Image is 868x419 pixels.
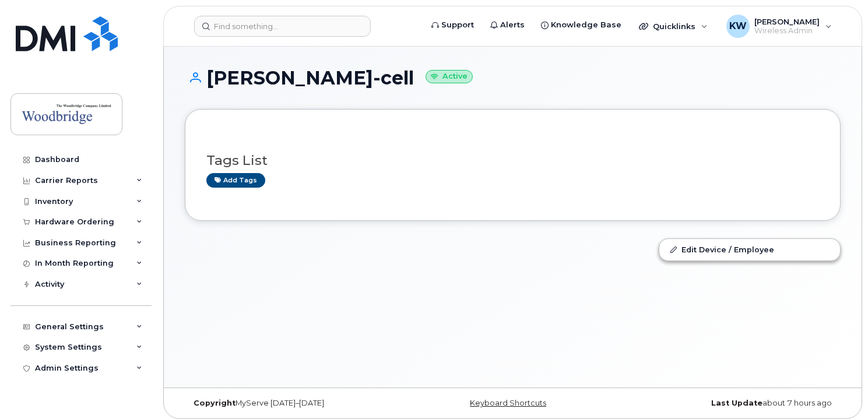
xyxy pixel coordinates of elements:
[426,70,473,83] small: Active
[659,239,840,260] a: Edit Device / Employee
[185,68,841,88] h1: [PERSON_NAME]-cell
[206,173,265,188] a: Add tags
[711,399,762,407] strong: Last Update
[185,399,403,408] div: MyServe [DATE]–[DATE]
[470,399,546,407] a: Keyboard Shortcuts
[206,153,819,168] h3: Tags List
[622,399,841,408] div: about 7 hours ago
[194,399,236,407] strong: Copyright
